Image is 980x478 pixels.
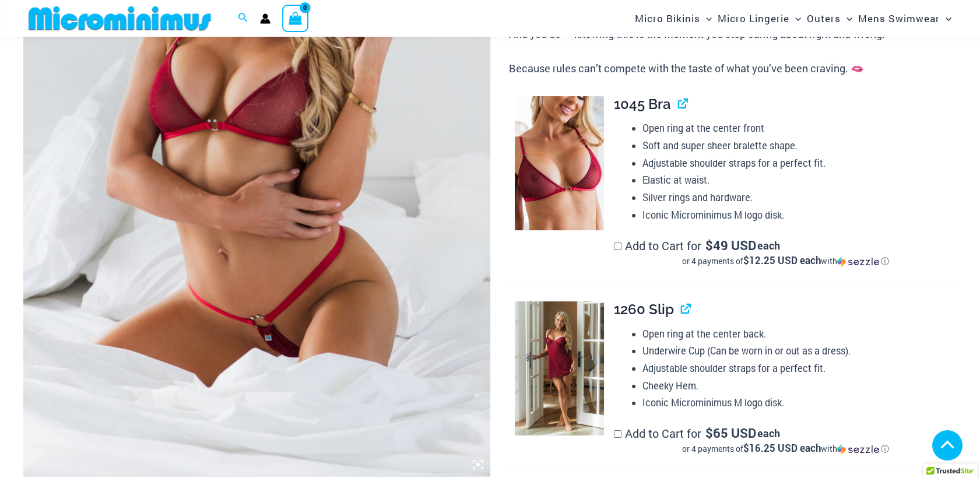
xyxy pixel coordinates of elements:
[632,3,715,33] a: Micro BikinisMenu ToggleMenu Toggle
[642,342,957,360] li: Underwire Cup (Can be worn in or out as a dress).
[614,443,957,455] div: or 4 payments of$16.25 USD eachwithSezzle Click to learn more about Sezzle
[841,3,852,33] span: Menu Toggle
[642,119,957,137] li: Open ring at the center front
[614,301,674,318] span: 1260 Slip
[700,3,712,33] span: Menu Toggle
[614,255,957,267] div: or 4 payments of$12.25 USD eachwithSezzle Click to learn more about Sezzle
[515,301,605,436] img: Guilty Pleasures Red 1260 Slip
[743,441,821,455] span: $16.25 USD each
[858,3,940,33] span: Mens Swimwear
[614,426,957,455] label: Add to Cart for
[705,237,713,254] span: $
[642,377,957,395] li: Cheeky Hem.
[705,427,756,439] span: 65 USD
[515,96,605,231] img: Guilty Pleasures Red 1045 Bra
[642,189,957,206] li: Silver rings and hardware.
[757,240,780,251] span: each
[642,206,957,224] li: Iconic Microminimus M logo disk.
[837,256,879,267] img: Sezzle
[614,96,671,113] span: 1045 Bra
[614,238,957,267] label: Add to Cart for
[238,11,248,26] a: Search icon link
[757,427,780,439] span: each
[614,255,957,267] div: or 4 payments of with
[642,325,957,343] li: Open ring at the center back.
[715,3,804,33] a: Micro LingerieMenu ToggleMenu Toggle
[260,13,271,24] a: Account icon link
[642,154,957,172] li: Adjustable shoulder straps for a perfect fit.
[855,3,954,33] a: Mens SwimwearMenu ToggleMenu Toggle
[789,3,801,33] span: Menu Toggle
[837,444,879,455] img: Sezzle
[807,3,841,33] span: Outers
[642,137,957,154] li: Soft and super sheer bralette shape.
[635,3,700,33] span: Micro Bikinis
[642,171,957,189] li: Elastic at waist.
[642,394,957,412] li: Iconic Microminimus M logo disk.
[642,360,957,377] li: Adjustable shoulder straps for a perfect fit.
[718,3,789,33] span: Micro Lingerie
[705,424,713,441] span: $
[614,242,621,250] input: Add to Cart for$49 USD eachor 4 payments of$12.25 USD eachwithSezzle Click to learn more about Se...
[630,2,957,35] nav: Site Navigation
[940,3,951,33] span: Menu Toggle
[24,5,216,31] img: MM SHOP LOGO FLAT
[743,254,821,267] span: $12.25 USD each
[614,430,621,438] input: Add to Cart for$65 USD eachor 4 payments of$16.25 USD eachwithSezzle Click to learn more about Se...
[804,3,855,33] a: OutersMenu ToggleMenu Toggle
[282,5,309,31] a: View Shopping Cart, empty
[614,443,957,455] div: or 4 payments of with
[705,240,756,251] span: 49 USD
